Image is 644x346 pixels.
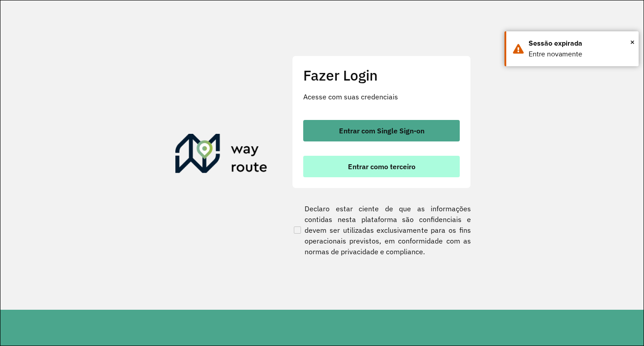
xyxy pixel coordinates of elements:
p: Acesse com suas credenciais [303,91,460,102]
div: Entre novamente [529,49,632,60]
button: button [303,120,460,141]
span: Entrar com Single Sign-on [339,127,424,134]
button: Close [630,35,635,49]
button: button [303,156,460,177]
div: Sessão expirada [529,38,632,49]
h2: Fazer Login [303,67,460,84]
span: Entrar como terceiro [348,163,415,170]
label: Declaro estar ciente de que as informações contidas nesta plataforma são confidenciais e devem se... [292,203,471,257]
img: Roteirizador AmbevTech [175,134,267,177]
span: × [630,35,635,49]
